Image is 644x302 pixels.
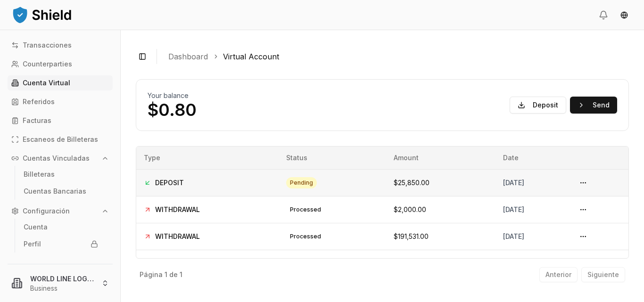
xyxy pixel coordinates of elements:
p: Business [30,284,94,293]
button: WORLD LINE LOGISTICS LLCBusiness [4,268,116,298]
p: Transacciones [23,42,72,49]
nav: breadcrumb [168,51,621,62]
a: Referidos [8,94,113,109]
p: 1 [165,271,167,278]
a: Escaneos de Billeteras [8,132,113,147]
p: Cuenta [24,224,48,230]
p: Facturas [23,117,51,124]
p: Counterparties [23,61,72,67]
p: Configuración [23,208,70,214]
span: DEPOSIT [155,178,184,188]
p: Cuenta Virtual [23,80,70,86]
th: Date [495,147,568,169]
a: Counterparties [8,57,113,72]
h2: Your balance [148,91,197,100]
a: Cuenta Virtual [8,75,113,90]
p: Perfil [24,241,41,247]
p: 1 [180,271,182,278]
a: Dashboard [168,51,208,62]
div: [DATE] [503,232,561,241]
button: Cuentas Vinculadas [8,151,113,166]
p: Página [140,271,163,278]
p: Billeteras [24,171,55,178]
span: $25,850.00 [394,179,429,187]
a: Facturas [8,113,113,128]
th: Amount [386,147,495,169]
a: Billeteras [20,167,102,182]
th: Status [279,147,386,169]
p: WORLD LINE LOGISTICS LLC [30,274,94,284]
p: de [169,271,178,278]
span: $191,531.00 [394,232,429,240]
p: Cuentas Vinculadas [23,155,90,162]
p: $0.80 [148,100,197,119]
span: WITHDRAWAL [155,205,200,214]
a: Cuenta [20,220,102,235]
span: $2,000.00 [394,205,426,213]
button: Configuración [8,204,113,219]
span: WITHDRAWAL [155,232,200,241]
p: Referidos [23,98,55,105]
a: Perfil [20,237,102,252]
button: Send [570,97,617,114]
img: ShieldPay Logo [11,5,73,24]
div: processed [286,204,325,215]
th: Type [136,147,279,169]
div: [DATE] [503,178,561,188]
div: [DATE] [503,205,561,214]
a: Transacciones [8,38,113,53]
a: Cuentas Bancarias [20,184,102,199]
div: pending [286,177,317,188]
button: Deposit [510,97,566,114]
div: processed [286,258,325,269]
p: Escaneos de Billeteras [23,136,98,143]
p: Cuentas Bancarias [24,188,86,195]
a: Virtual Account [223,51,279,62]
div: processed [286,231,325,242]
